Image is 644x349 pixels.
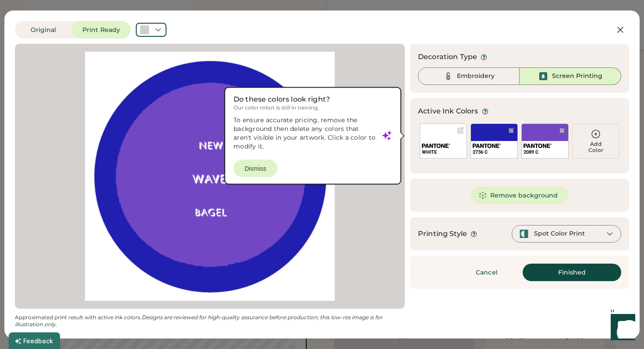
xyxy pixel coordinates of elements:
[456,264,517,281] button: Cancel
[418,52,477,62] div: Decoration Type
[573,141,619,153] div: Add Color
[15,21,72,39] button: Original
[534,229,585,238] div: Spot Color Print
[538,71,548,81] img: Ink%20-%20Selected.svg
[471,187,569,204] button: Remove background
[15,314,384,328] em: Designs are reviewed for high-quality assurance before production; this low-res image is for illu...
[457,72,495,81] div: Embroidery
[602,310,640,347] iframe: Front Chat
[519,229,529,239] img: spot-color-green.svg
[72,21,131,39] button: Print Ready
[418,229,467,239] div: Printing Style
[524,144,552,148] img: 1024px-Pantone_logo.svg.png
[422,144,450,148] img: 1024px-Pantone_logo.svg.png
[418,106,478,116] div: Active Ink Colors
[473,144,501,148] img: 1024px-Pantone_logo.svg.png
[524,149,566,155] div: 2089 C
[523,264,621,281] button: Finished
[15,314,405,328] div: Approximated print result with active ink colors.
[552,72,602,81] div: Screen Printing
[473,149,516,155] div: 2736 C
[422,149,465,155] div: WHITE
[443,71,453,81] img: Thread%20-%20Unselected.svg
